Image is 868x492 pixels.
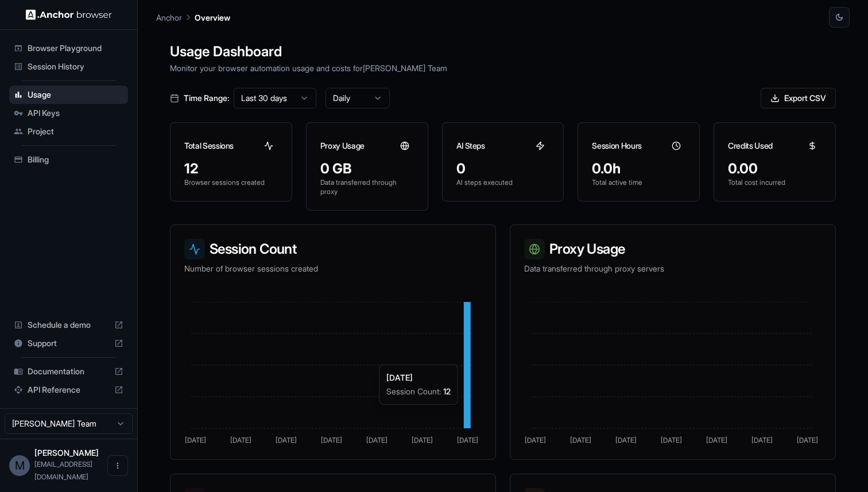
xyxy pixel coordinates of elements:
div: 12 [184,160,278,178]
div: 0.0h [592,160,685,178]
p: Total active time [592,178,685,187]
p: Anchor [156,11,182,24]
div: Billing [9,150,128,169]
h3: Proxy Usage [320,140,365,152]
p: Total cost incurred [728,178,821,187]
p: Data transferred through proxy servers [524,263,821,274]
span: Marton Wernigg [34,448,99,458]
tspan: [DATE] [185,436,206,444]
p: AI steps executed [456,178,550,187]
div: Schedule a demo [9,316,128,334]
span: Session History [28,61,123,72]
div: Browser Playground [9,39,128,57]
tspan: [DATE] [615,436,637,444]
h3: Session Count [184,239,482,259]
span: Billing [28,154,123,165]
tspan: [DATE] [525,436,546,444]
div: Usage [9,86,128,104]
p: Browser sessions created [184,178,278,187]
div: Project [9,122,128,141]
p: Monitor your browser automation usage and costs for [PERSON_NAME] Team [170,62,836,74]
span: API Keys [28,107,123,119]
span: marton@craft.do [34,460,92,481]
span: Browser Playground [28,42,123,54]
p: Data transferred through proxy [320,178,414,196]
tspan: [DATE] [706,436,727,444]
tspan: [DATE] [457,436,478,444]
div: Support [9,334,128,352]
h1: Usage Dashboard [170,41,836,62]
tspan: [DATE] [321,436,342,444]
div: M [9,455,30,476]
span: Schedule a demo [28,319,110,331]
h3: Session Hours [592,140,641,152]
div: 0.00 [728,160,821,178]
tspan: [DATE] [412,436,433,444]
p: Number of browser sessions created [184,263,482,274]
h3: Total Sessions [184,140,234,152]
div: Documentation [9,362,128,381]
button: Open menu [107,455,128,476]
span: Project [28,126,123,137]
span: Usage [28,89,123,100]
h3: Proxy Usage [524,239,821,259]
span: Time Range: [184,92,229,104]
img: Anchor Logo [26,9,112,20]
span: Support [28,338,110,349]
div: Session History [9,57,128,76]
h3: Credits Used [728,140,773,152]
button: Export CSV [761,88,836,109]
div: 0 [456,160,550,178]
h3: AI Steps [456,140,485,152]
tspan: [DATE] [661,436,682,444]
tspan: [DATE] [570,436,591,444]
span: API Reference [28,384,110,396]
p: Overview [195,11,230,24]
div: API Keys [9,104,128,122]
tspan: [DATE] [751,436,773,444]
tspan: [DATE] [230,436,251,444]
tspan: [DATE] [797,436,818,444]
div: 0 GB [320,160,414,178]
nav: breadcrumb [156,11,230,24]
span: Documentation [28,366,110,377]
div: API Reference [9,381,128,399]
tspan: [DATE] [276,436,297,444]
tspan: [DATE] [366,436,387,444]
